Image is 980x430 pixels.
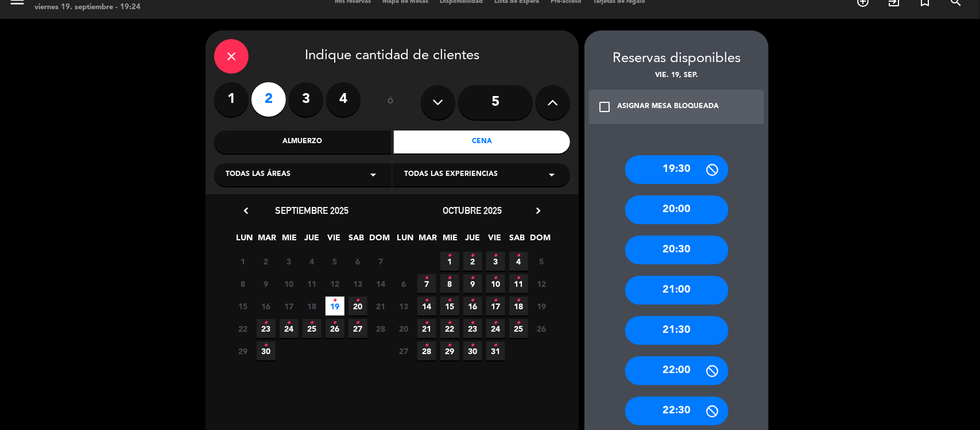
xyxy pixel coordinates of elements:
[532,252,551,271] span: 5
[448,269,452,287] i: •
[419,231,437,250] span: MAR
[417,319,436,338] span: 21
[348,252,367,271] span: 6
[625,356,729,385] div: 22:00
[448,247,452,265] i: •
[326,319,344,338] span: 26
[303,274,321,293] span: 11
[303,252,321,271] span: 4
[370,231,389,250] span: DOM
[371,252,390,271] span: 7
[530,231,549,250] span: DOM
[532,297,551,316] span: 19
[347,231,366,250] span: SAB
[517,291,521,310] i: •
[417,341,436,360] span: 28
[486,319,505,338] span: 24
[486,297,505,316] span: 17
[486,341,505,360] span: 31
[264,336,268,355] i: •
[396,231,415,250] span: LUN
[584,70,769,82] div: vie. 19, sep.
[394,341,413,360] span: 27
[214,82,249,117] label: 1
[448,291,452,310] i: •
[486,231,505,250] span: VIE
[417,274,436,293] span: 7
[348,297,367,316] span: 20
[234,319,253,338] span: 22
[486,274,505,293] span: 10
[348,319,367,338] span: 27
[471,291,475,310] i: •
[471,247,475,265] i: •
[34,2,141,13] div: viernes 19. septiembre - 19:24
[356,314,360,332] i: •
[471,314,475,332] i: •
[280,297,299,316] span: 17
[325,231,344,250] span: VIE
[443,205,502,216] span: octubre 2025
[303,231,321,250] span: JUE
[509,252,528,271] span: 4
[440,252,459,271] span: 1
[366,168,380,182] i: arrow_drop_down
[289,82,323,117] label: 3
[257,341,276,360] span: 30
[625,397,729,425] div: 22:30
[448,336,452,355] i: •
[625,195,729,224] div: 20:00
[257,274,276,293] span: 9
[463,341,482,360] span: 30
[394,319,413,338] span: 20
[425,291,429,310] i: •
[258,231,277,250] span: MAR
[471,269,475,287] i: •
[326,82,361,117] label: 4
[425,314,429,332] i: •
[598,100,611,114] i: check_box_outline_blank
[625,276,729,305] div: 21:00
[509,319,528,338] span: 25
[257,319,276,338] span: 23
[509,274,528,293] span: 11
[532,319,551,338] span: 26
[275,205,348,216] span: septiembre 2025
[280,252,299,271] span: 3
[235,231,254,250] span: LUN
[486,252,505,271] span: 3
[532,274,551,293] span: 12
[508,231,527,250] span: SAB
[625,316,729,345] div: 21:30
[333,291,337,310] i: •
[257,252,276,271] span: 2
[303,319,321,338] span: 25
[214,130,391,153] div: Almuerzo
[494,314,498,332] i: •
[234,274,253,293] span: 8
[326,252,344,271] span: 5
[441,231,460,250] span: MIE
[394,297,413,316] span: 13
[494,336,498,355] i: •
[625,236,729,264] div: 20:30
[280,319,299,338] span: 24
[348,274,367,293] span: 13
[584,48,769,70] div: Reservas disponibles
[463,231,482,250] span: JUE
[425,269,429,287] i: •
[440,274,459,293] span: 8
[251,82,286,117] label: 2
[333,314,337,332] i: •
[463,274,482,293] span: 9
[326,297,344,316] span: 19
[240,205,252,217] i: chevron_left
[280,231,299,250] span: MIE
[371,297,390,316] span: 21
[226,169,290,181] span: Todas las áreas
[372,82,409,122] div: ó
[463,252,482,271] span: 2
[494,291,498,310] i: •
[224,49,238,63] i: close
[371,319,390,338] span: 28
